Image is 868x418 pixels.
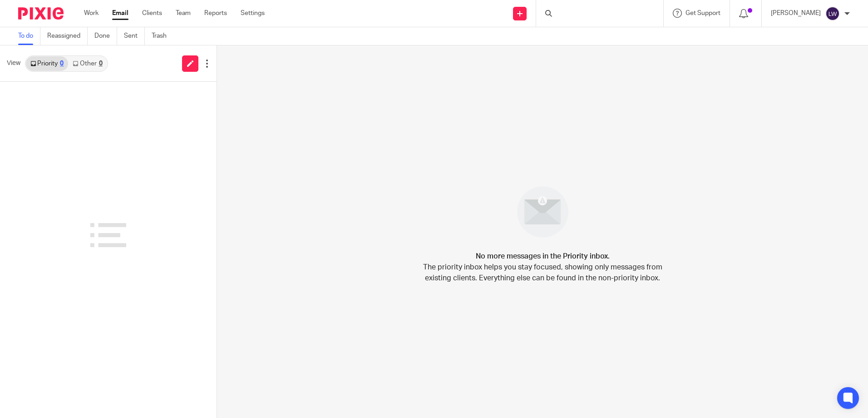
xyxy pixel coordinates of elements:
[476,251,610,262] h4: No more messages in the Priority inbox.
[47,27,88,45] a: Reassigned
[94,27,117,45] a: Done
[825,6,840,21] img: svg%3E
[68,56,107,71] a: Other0
[422,262,663,284] p: The priority inbox helps you stay focused, showing only messages from existing clients. Everythin...
[686,10,720,16] span: Get Support
[771,9,821,18] p: [PERSON_NAME]
[7,59,20,68] span: View
[99,60,103,67] div: 0
[18,7,64,20] img: Pixie
[241,9,265,18] a: Settings
[60,60,64,67] div: 0
[152,27,173,45] a: Trash
[26,56,68,71] a: Priority0
[18,27,40,45] a: To do
[142,9,162,18] a: Clients
[84,9,99,18] a: Work
[124,27,145,45] a: Sent
[112,9,128,18] a: Email
[204,9,227,18] a: Reports
[176,9,191,18] a: Team
[511,180,574,244] img: image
